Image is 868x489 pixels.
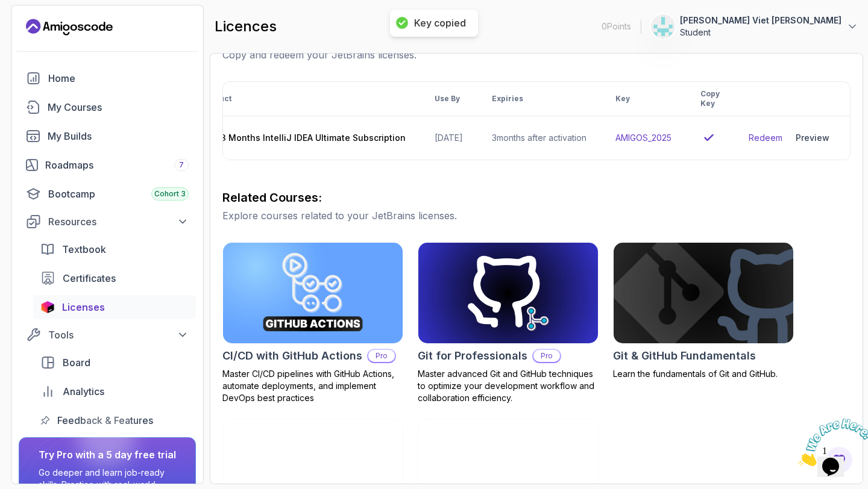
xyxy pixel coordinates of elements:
[19,182,196,206] a: bootcamp
[368,350,395,362] p: Pro
[45,158,189,172] div: Roadmaps
[19,95,196,119] a: courses
[48,187,189,201] div: Bootcamp
[651,14,858,39] button: user profile image[PERSON_NAME] Viet [PERSON_NAME]Student
[418,242,599,404] a: Git for Professionals cardGit for ProfessionalsProMaster advanced Git and GitHub techniques to op...
[63,271,116,285] span: Certificates
[33,350,196,375] a: board
[19,153,196,177] a: roadmaps
[222,347,362,364] h2: CI/CD with GitHub Actions
[796,132,829,144] div: Preview
[222,242,403,404] a: CI/CD with GitHub Actions cardCI/CD with GitHub ActionsProMaster CI/CD pipelines with GitHub Acti...
[19,124,196,148] a: builds
[215,17,277,36] h2: licences
[223,243,403,343] img: CI/CD with GitHub Actions card
[48,129,189,143] div: My Builds
[5,5,80,52] img: Chat attention grabber
[749,132,782,144] a: Redeem
[686,82,734,116] th: Copy Key
[33,379,196,403] a: analytics
[62,300,105,314] span: Licenses
[40,301,55,313] img: jetbrains icon
[418,347,527,364] h2: Git for Professionals
[613,368,794,380] p: Learn the fundamentals of Git and GitHub.
[33,237,196,261] a: textbook
[652,15,675,38] img: user profile image
[477,82,601,116] th: Expiries
[5,5,10,15] span: 1
[63,384,104,399] span: Analytics
[601,82,686,116] th: Key
[33,266,196,290] a: certificates
[680,26,841,39] p: Student
[414,17,466,30] div: Key copied
[19,211,196,232] button: Resources
[33,295,196,319] a: licenses
[48,100,189,114] div: My Courses
[614,243,793,343] img: Git & GitHub Fundamentals card
[222,48,851,62] p: Copy and redeem your JetBrains licenses.
[48,328,189,342] div: Tools
[179,160,184,170] span: 7
[222,189,851,206] h3: Related Courses:
[154,189,186,199] span: Cohort 3
[57,413,153,428] span: Feedback & Features
[222,208,851,223] p: Explore courses related to your JetBrains licenses.
[63,355,90,370] span: Board
[613,242,794,380] a: Git & GitHub Fundamentals cardGit & GitHub FundamentalsLearn the fundamentals of Git and GitHub.
[48,214,189,229] div: Resources
[222,368,403,404] p: Master CI/CD pipelines with GitHub Actions, automate deployments, and implement DevOps best pract...
[420,116,477,160] td: [DATE]
[601,116,686,160] td: AMIGOS_2025
[187,82,420,116] th: Product
[33,408,196,432] a: feedback
[533,350,560,362] p: Pro
[221,132,406,144] p: 3 Months IntelliJ IDEA Ultimate Subscription
[790,126,835,150] button: Preview
[19,324,196,346] button: Tools
[62,242,106,257] span: Textbook
[793,414,868,471] iframe: chat widget
[680,14,841,26] p: [PERSON_NAME] Viet [PERSON_NAME]
[418,243,598,343] img: Git for Professionals card
[19,66,196,90] a: home
[602,20,631,33] p: 0 Points
[613,347,756,364] h2: Git & GitHub Fundamentals
[420,82,477,116] th: Use By
[418,368,599,404] p: Master advanced Git and GitHub techniques to optimize your development workflow and collaboration...
[48,71,189,86] div: Home
[477,116,601,160] td: 3 months after activation
[26,17,113,37] a: Landing page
